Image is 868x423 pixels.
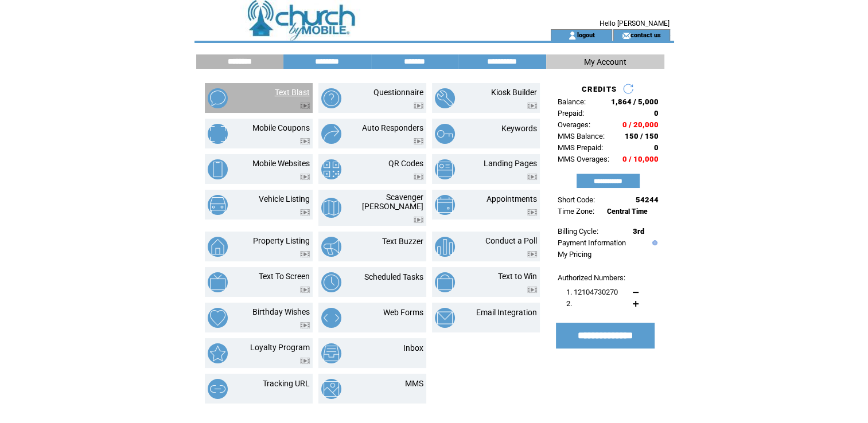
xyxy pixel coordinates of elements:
[263,379,310,388] a: Tracking URL
[622,120,659,129] span: 0 / 20,000
[558,109,584,117] span: Prepaid:
[321,124,341,144] img: auto-responders.png
[300,322,310,328] img: video.png
[321,237,341,257] img: text-buzzer.png
[300,103,310,109] img: video.png
[558,238,626,247] a: Payment Information
[208,237,228,257] img: property-listing.png
[558,155,609,163] span: MMS Overages:
[435,308,455,328] img: email-integration.png
[208,88,228,108] img: text-blast.png
[633,227,644,236] span: 3rd
[321,159,341,179] img: qr-codes.png
[208,308,228,328] img: birthday-wishes.png
[600,19,670,28] span: Hello [PERSON_NAME]
[435,88,455,108] img: kiosk-builder.png
[558,120,590,129] span: Overages:
[414,174,423,180] img: video.png
[321,379,341,399] img: mms.png
[275,88,310,97] a: Text Blast
[558,207,594,216] span: Time Zone:
[435,237,455,257] img: conduct-a-poll.png
[654,109,659,117] span: 0
[208,124,228,144] img: mobile-coupons.png
[321,198,341,218] img: scavenger-hunt.png
[300,209,310,216] img: video.png
[364,272,423,281] a: Scheduled Tasks
[403,343,423,352] a: Inbox
[259,194,310,203] a: Vehicle Listing
[208,195,228,215] img: vehicle-listing.png
[654,143,659,152] span: 0
[208,159,228,179] img: mobile-websites.png
[607,207,648,216] span: Central Time
[252,159,310,168] a: Mobile Websites
[486,194,537,203] a: Appointments
[321,272,341,292] img: scheduled-tasks.png
[527,174,537,180] img: video.png
[373,88,423,97] a: Questionnaire
[405,379,423,388] a: MMS
[388,159,423,168] a: QR Codes
[259,272,310,281] a: Text To Screen
[577,31,594,38] a: logout
[622,31,630,40] img: contact_us_icon.gif
[491,88,537,97] a: Kiosk Builder
[485,236,537,245] a: Conduct a Poll
[527,209,537,216] img: video.png
[582,85,617,93] span: CREDITS
[252,123,310,132] a: Mobile Coupons
[558,195,595,204] span: Short Code:
[527,287,537,293] img: video.png
[362,123,423,132] a: Auto Responders
[208,343,228,363] img: loyalty-program.png
[476,308,537,317] a: Email Integration
[584,57,626,66] span: My Account
[527,251,537,257] img: video.png
[558,273,625,282] span: Authorized Numbers:
[362,193,423,211] a: Scavenger [PERSON_NAME]
[300,358,310,364] img: video.png
[484,159,537,168] a: Landing Pages
[566,299,572,308] span: 2.
[321,308,341,328] img: web-forms.png
[611,97,659,106] span: 1,864 / 5,000
[300,174,310,180] img: video.png
[383,308,423,317] a: Web Forms
[252,307,310,316] a: Birthday Wishes
[566,288,618,296] span: 1. 12104730270
[558,227,598,236] span: Billing Cycle:
[208,272,228,292] img: text-to-screen.png
[435,272,455,292] img: text-to-win.png
[435,159,455,179] img: landing-pages.png
[321,88,341,108] img: questionnaire.png
[208,379,228,399] img: tracking-url.png
[382,237,423,246] a: Text Buzzer
[300,287,310,293] img: video.png
[300,138,310,144] img: video.png
[558,132,605,140] span: MMS Balance:
[414,138,423,144] img: video.png
[625,132,659,140] span: 150 / 150
[414,103,423,109] img: video.png
[498,272,537,281] a: Text to Win
[558,97,586,106] span: Balance:
[558,250,591,258] a: My Pricing
[622,155,659,163] span: 0 / 10,000
[501,124,537,133] a: Keywords
[300,251,310,257] img: video.png
[414,217,423,223] img: video.png
[253,236,310,245] a: Property Listing
[527,103,537,109] img: video.png
[321,343,341,363] img: inbox.png
[435,124,455,144] img: keywords.png
[649,240,657,245] img: help.gif
[558,143,603,152] span: MMS Prepaid:
[435,195,455,215] img: appointments.png
[636,195,659,204] span: 54244
[250,343,310,352] a: Loyalty Program
[568,31,577,40] img: account_icon.gif
[630,31,661,38] a: contact us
